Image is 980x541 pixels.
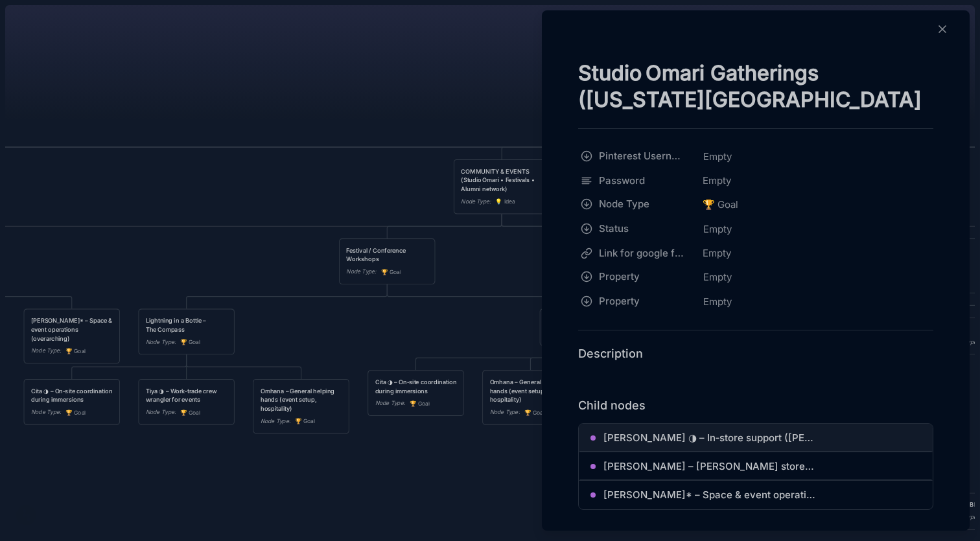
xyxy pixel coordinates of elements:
span: Password [599,173,684,189]
span: Link for google form [599,246,684,261]
span: Pinterest Username [599,148,684,164]
span: [PERSON_NAME] – [PERSON_NAME] storefront hours • Guest liaison [603,459,817,474]
div: Node Type🏆Goal [578,192,933,217]
div: Link for google formEmpty [578,242,933,265]
a: [PERSON_NAME]* – Space & event operations (overarching) [603,487,921,503]
a: [PERSON_NAME] – [PERSON_NAME] storefront hours • Guest liaison [603,459,921,474]
button: Password [574,169,699,192]
button: Property [574,265,699,288]
span: Node Type [599,196,684,212]
span: Empty [703,221,732,238]
button: Property [574,290,699,313]
i: 🏆 [703,198,717,211]
div: PropertyEmpty [578,265,933,290]
textarea: node title [578,60,933,113]
div: PropertyEmpty [578,290,933,314]
div: Empty [699,242,933,265]
span: Property [599,294,684,309]
div: StatusEmpty [578,217,933,242]
span: Property [599,269,684,284]
span: Goal [703,197,738,213]
span: [PERSON_NAME] ◑ – In‑store support ([PERSON_NAME]) • Customer care [603,430,817,446]
a: [PERSON_NAME] ◑ – In‑store support ([PERSON_NAME]) • Customer care [603,430,921,446]
span: Empty [703,294,732,310]
div: PasswordEmpty [578,169,933,192]
button: Node Type [574,192,699,216]
button: Status [574,217,699,240]
h4: Child nodes [578,398,646,413]
button: Link for google form [574,242,699,265]
span: Empty [703,148,732,165]
span: [PERSON_NAME]* – Space & event operations (overarching) [603,487,817,503]
h4: Description [578,346,933,361]
div: Empty [699,169,933,192]
span: Empty [703,269,732,286]
button: Pinterest Username [574,144,699,168]
div: Pinterest UsernameEmpty [578,144,933,169]
span: Status [599,221,684,236]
